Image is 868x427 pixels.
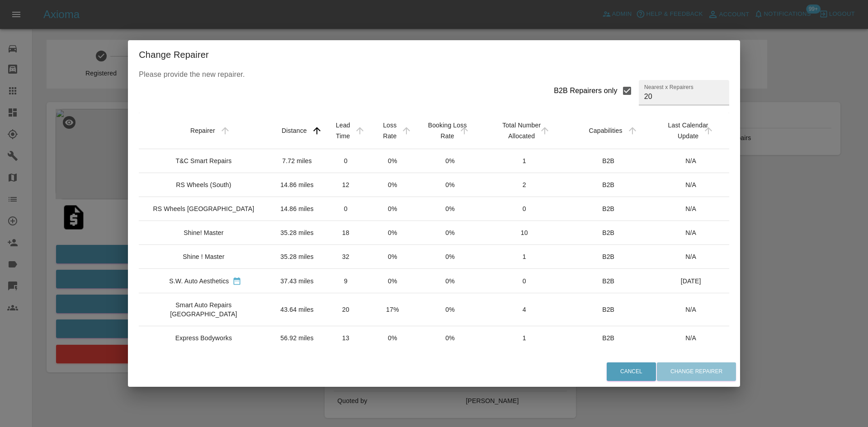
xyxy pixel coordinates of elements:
td: 13 [322,326,369,350]
td: N/A [653,326,729,350]
div: Shine ! Master [183,252,224,261]
td: 0 [485,197,564,221]
td: 0% [416,173,485,197]
td: 1 [485,245,564,269]
td: 14.86 miles [272,197,322,221]
td: 12 [322,173,369,197]
td: 0 [322,197,369,221]
div: Shine! Master [184,228,223,237]
td: 0% [369,326,415,350]
div: T&C Smart Repairs [175,156,231,165]
td: 43.64 miles [272,293,322,326]
button: Cancel [607,362,656,381]
td: 17% [369,293,415,326]
td: N/A [653,149,729,173]
td: 10 [485,221,564,245]
td: B2B [564,197,653,221]
td: B2B [564,293,653,326]
td: 56.92 miles [272,326,322,350]
div: Lead Time [336,122,350,140]
td: B2B [564,245,653,269]
td: B2B [564,221,653,245]
div: Capabilities [589,127,623,134]
h2: Change Repairer [128,40,740,69]
div: S.W. Auto Aesthetics [169,277,229,286]
td: B2B [564,326,653,350]
div: Loss Rate [383,122,396,140]
td: N/A [653,197,729,221]
td: N/A [653,221,729,245]
div: Last Calendar Update [668,122,708,140]
div: Smart Auto Repairs [GEOGRAPHIC_DATA] [146,300,261,319]
td: 0% [416,149,485,173]
td: 0% [416,245,485,269]
td: 35.28 miles [272,221,322,245]
td: 9 [322,269,369,293]
td: N/A [653,173,729,197]
td: B2B [564,269,653,293]
td: 0% [369,173,415,197]
td: 0% [369,269,415,293]
td: 0% [369,245,415,269]
td: 35.28 miles [272,245,322,269]
td: 0% [369,197,415,221]
td: 2 [485,173,564,197]
td: 0% [416,293,485,326]
td: 0 [485,269,564,293]
td: N/A [653,245,729,269]
div: RS Wheels (South) [176,180,231,189]
p: Please provide the new repairer. [139,69,729,80]
div: Express Bodyworks [175,333,232,343]
div: Booking Loss Rate [428,122,467,140]
td: N/A [653,293,729,326]
td: 0% [416,197,485,221]
td: 0% [416,269,485,293]
td: B2B [564,149,653,173]
td: 1 [485,326,564,350]
td: 0% [416,221,485,245]
td: 0% [369,149,415,173]
td: 7.72 miles [272,149,322,173]
div: RS Wheels [GEOGRAPHIC_DATA] [153,204,255,213]
td: 20 [322,293,369,326]
div: B2B Repairers only [554,85,618,96]
td: [DATE] [653,269,729,293]
td: 32 [322,245,369,269]
label: Nearest x Repairers [644,83,693,91]
td: 14.86 miles [272,173,322,197]
td: 4 [485,293,564,326]
td: 0 [322,149,369,173]
td: 37.43 miles [272,269,322,293]
div: Distance [282,127,307,134]
div: Repairer [190,127,215,134]
div: Total Number Allocated [502,122,541,140]
td: B2B [564,173,653,197]
td: 18 [322,221,369,245]
td: 1 [485,149,564,173]
td: 0% [416,326,485,350]
td: 0% [369,221,415,245]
